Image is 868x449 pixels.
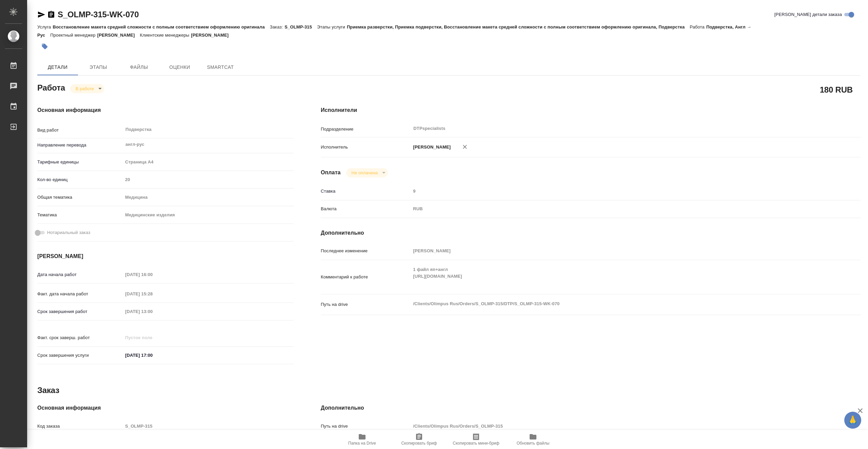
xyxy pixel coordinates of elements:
[123,175,294,184] input: Пустое поле
[123,350,182,360] input: ✎ Введи что-нибудь
[411,186,815,196] input: Пустое поле
[37,142,123,149] p: Направление перевода
[37,106,294,114] h4: Основная информация
[37,291,123,297] p: Факт. дата начала работ
[690,24,706,30] p: Работа
[82,63,115,72] span: Этапы
[37,252,294,260] h4: [PERSON_NAME]
[284,24,317,30] p: S_OLMP-315
[163,63,196,72] span: Оценки
[321,169,341,177] h4: Оплата
[411,203,815,215] div: RUB
[140,33,191,38] p: Клиентские менеджеры
[321,144,411,151] p: Исполнитель
[321,274,411,280] p: Комментарий к работе
[37,423,123,430] p: Код заказа
[70,84,104,93] div: В работе
[37,352,123,359] p: Срок завершения услуги
[411,298,815,310] textarea: /Clients/Olimpus Rus/Orders/S_OLMP-315/DTP/S_OLMP-315-WK-070
[37,212,123,218] p: Тематика
[123,192,294,203] div: Медицина
[321,106,861,114] h4: Исполнители
[321,126,411,133] p: Подразделение
[347,24,690,30] p: Приемка разверстки, Приемка подверстки, Восстановление макета средней сложности с полным соответс...
[58,10,139,19] a: S_OLMP-315-WK-070
[505,430,561,449] button: Обновить файлы
[37,39,52,54] button: Добавить тэг
[47,229,90,236] span: Нотариальный заказ
[47,11,55,19] button: Скопировать ссылку
[41,63,74,72] span: Детали
[411,421,815,431] input: Пустое поле
[191,33,234,38] p: [PERSON_NAME]
[401,441,437,446] span: Скопировать бриф
[411,264,815,289] textarea: 1 файл яп+англ [URL][DOMAIN_NAME]
[448,430,505,449] button: Скопировать мини-бриф
[453,441,499,446] span: Скопировать мини-бриф
[457,139,472,154] button: Удалить исполнителя
[204,63,237,72] span: SmartCat
[37,385,59,396] h2: Заказ
[37,404,294,412] h4: Основная информация
[411,144,451,151] p: [PERSON_NAME]
[321,423,411,430] p: Путь на drive
[37,271,123,278] p: Дата начала работ
[37,11,45,19] button: Скопировать ссылку для ЯМессенджера
[321,229,861,237] h4: Дополнительно
[321,188,411,195] p: Ставка
[37,176,123,183] p: Кол-во единиц
[321,206,411,212] p: Валюта
[270,24,284,30] p: Заказ:
[820,84,853,95] h2: 180 RUB
[97,33,140,38] p: [PERSON_NAME]
[391,430,448,449] button: Скопировать бриф
[844,412,861,429] button: 🙏
[123,307,182,316] input: Пустое поле
[123,270,182,279] input: Пустое поле
[123,209,294,221] div: Медицинские изделия
[123,333,182,343] input: Пустое поле
[37,194,123,201] p: Общая тематика
[74,86,96,92] button: В работе
[517,441,550,446] span: Обновить файлы
[348,441,376,446] span: Папка на Drive
[37,334,123,341] p: Факт. срок заверш. работ
[37,159,123,165] p: Тарифные единицы
[346,168,388,177] div: В работе
[37,81,65,93] h2: Работа
[411,246,815,256] input: Пустое поле
[37,24,53,30] p: Услуга
[321,248,411,254] p: Последнее изменение
[37,308,123,315] p: Срок завершения работ
[123,156,294,168] div: Страница А4
[50,33,97,38] p: Проектный менеджер
[317,24,347,30] p: Этапы услуги
[123,289,182,299] input: Пустое поле
[53,24,270,30] p: Восстановление макета средней сложности с полным соответствием оформлению оригинала
[37,127,123,134] p: Вид работ
[321,404,861,412] h4: Дополнительно
[350,170,380,176] button: Не оплачена
[123,421,294,431] input: Пустое поле
[123,63,155,72] span: Файлы
[321,301,411,308] p: Путь на drive
[774,11,842,18] span: [PERSON_NAME] детали заказа
[847,413,859,427] span: 🙏
[334,430,391,449] button: Папка на Drive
